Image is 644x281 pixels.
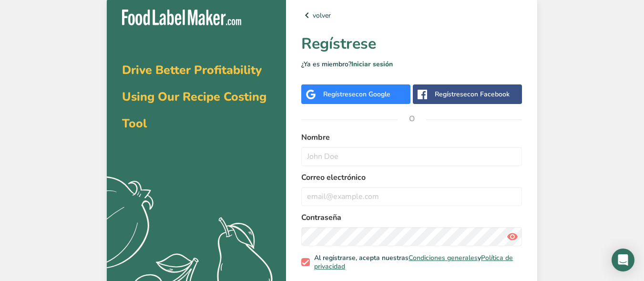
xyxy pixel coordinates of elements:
input: John Doe [301,147,522,166]
a: volver [301,10,522,21]
div: Regístrese [323,89,390,99]
a: Condiciones generales [409,253,478,262]
label: Correo electrónico [301,172,522,183]
a: Política de privacidad [314,253,513,271]
label: Nombre [301,132,522,143]
label: Contraseña [301,212,522,223]
a: Iniciar sesión [351,60,393,69]
span: con Google [356,90,390,99]
div: Open Intercom Messenger [612,249,634,271]
h1: Regístrese [301,32,522,55]
span: Al registrarse, acepta nuestras y [310,254,519,271]
span: Drive Better Profitability Using Our Recipe Costing Tool [122,62,266,132]
p: ¿Ya es miembro? [301,59,522,69]
div: Regístrese [435,89,510,99]
input: email@example.com [301,187,522,206]
img: Food Label Maker [122,10,241,25]
span: con Facebook [467,90,510,99]
span: O [398,104,426,133]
